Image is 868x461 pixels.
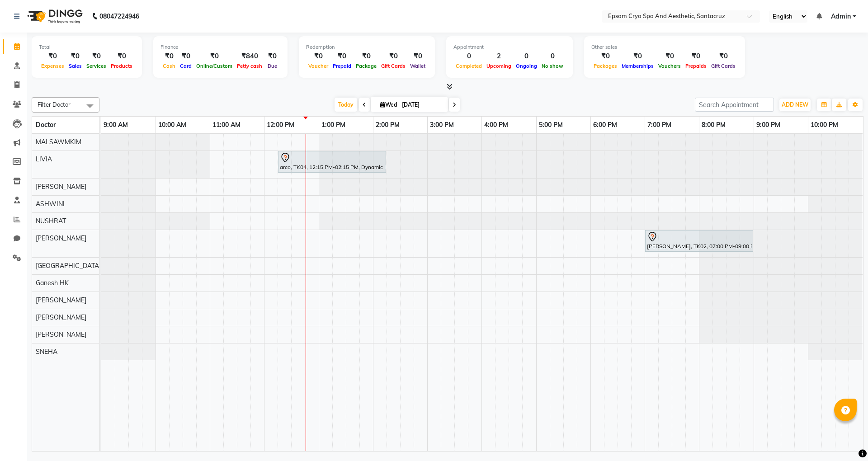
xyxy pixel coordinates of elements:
[38,101,71,108] span: Filter Doctor
[646,231,752,250] div: [PERSON_NAME], TK02, 07:00 PM-09:00 PM, Obagi Brightening Facial - Obagi Brightening Facial
[36,296,86,304] span: [PERSON_NAME]
[36,262,101,270] span: [GEOGRAPHIC_DATA]
[379,63,408,69] span: Gift Cards
[335,98,357,112] span: Today
[539,51,566,61] div: 0
[36,155,52,163] span: LIVIA
[66,63,84,69] span: Sales
[108,63,135,69] span: Products
[408,51,428,61] div: ₹0
[235,51,264,61] div: ₹840
[656,63,683,69] span: Vouchers
[156,118,189,132] a: 10:00 AM
[831,12,851,21] span: Admin
[36,313,86,321] span: [PERSON_NAME]
[306,51,330,61] div: ₹0
[354,63,379,69] span: Package
[484,51,514,61] div: 2
[539,63,566,69] span: No show
[101,118,130,132] a: 9:00 AM
[656,51,683,61] div: ₹0
[36,217,66,225] span: NUSHRAT
[264,118,297,132] a: 12:00 PM
[619,63,656,69] span: Memberships
[709,51,738,61] div: ₹0
[23,4,85,29] img: logo
[330,51,354,61] div: ₹0
[683,51,709,61] div: ₹0
[39,63,66,69] span: Expenses
[99,4,139,29] b: 08047224946
[453,51,484,61] div: 0
[265,63,279,69] span: Due
[108,51,135,61] div: ₹0
[591,43,738,51] div: Other sales
[194,63,235,69] span: Online/Custom
[160,63,178,69] span: Cash
[194,51,235,61] div: ₹0
[84,51,108,61] div: ₹0
[330,63,354,69] span: Prepaid
[514,63,539,69] span: Ongoing
[408,63,428,69] span: Wallet
[373,118,402,132] a: 2:00 PM
[306,43,428,51] div: Redemption
[264,51,280,61] div: ₹0
[537,118,565,132] a: 5:00 PM
[36,200,65,208] span: ASHWINI
[178,63,194,69] span: Card
[160,43,280,51] div: Finance
[591,63,619,69] span: Packages
[709,63,738,69] span: Gift Cards
[453,43,566,51] div: Appointment
[160,51,178,61] div: ₹0
[482,118,510,132] a: 4:00 PM
[683,63,709,69] span: Prepaids
[39,43,135,51] div: Total
[619,51,656,61] div: ₹0
[39,51,66,61] div: ₹0
[379,51,408,61] div: ₹0
[36,279,69,287] span: Ganesh HK
[36,348,57,356] span: SNEHA
[36,138,81,146] span: MALSAWMKIM
[66,51,84,61] div: ₹0
[319,118,348,132] a: 1:00 PM
[178,51,194,61] div: ₹0
[84,63,108,69] span: Services
[514,51,539,61] div: 0
[378,101,399,108] span: Wed
[354,51,379,61] div: ₹0
[484,63,514,69] span: Upcoming
[36,121,56,129] span: Doctor
[754,118,783,132] a: 9:00 PM
[782,101,808,108] span: ADD NEW
[279,152,385,171] div: arco, TK04, 12:15 PM-02:15 PM, Dynamic Body Work - Dynamic Body Work - 60 minutes
[210,118,243,132] a: 11:00 AM
[235,63,264,69] span: Petty cash
[695,98,774,112] input: Search Appointment
[779,99,811,111] button: ADD NEW
[399,98,444,112] input: 2025-09-03
[36,330,86,339] span: [PERSON_NAME]
[591,51,619,61] div: ₹0
[36,234,86,242] span: [PERSON_NAME]
[808,118,840,132] a: 10:00 PM
[645,118,674,132] a: 7:00 PM
[428,118,456,132] a: 3:00 PM
[591,118,619,132] a: 6:00 PM
[306,63,330,69] span: Voucher
[36,183,86,191] span: [PERSON_NAME]
[453,63,484,69] span: Completed
[699,118,728,132] a: 8:00 PM
[830,425,859,452] iframe: chat widget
